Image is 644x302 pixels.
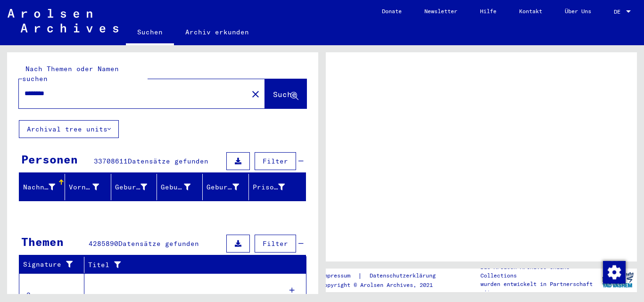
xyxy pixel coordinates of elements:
mat-label: Nach Themen oder Namen suchen [22,65,119,83]
div: Geburt‏ [161,180,202,195]
button: Suche [265,79,306,108]
p: wurden entwickelt in Partnerschaft mit [480,280,598,297]
mat-header-cell: Geburtsname [111,174,157,200]
div: Prisoner # [253,182,285,192]
button: Clear [246,84,265,103]
span: 4285890 [89,239,118,248]
div: Geburtsname [115,180,159,195]
mat-icon: close [250,89,261,100]
img: Zustimmung ändern [603,261,626,284]
img: Arolsen_neg.svg [8,9,118,33]
div: Geburtsname [115,182,147,192]
span: 33708611 [94,157,128,165]
span: DE [614,8,624,15]
a: Datenschutzerklärung [362,271,447,281]
div: Signature [23,260,77,269]
div: Vorname [69,182,99,192]
div: Geburt‏ [161,182,190,192]
div: Signature [23,257,86,272]
mat-header-cell: Geburtsdatum [203,174,248,200]
span: Datensätze gefunden [118,239,199,248]
a: Archiv erkunden [174,21,260,43]
div: Personen [21,151,78,168]
div: Titel [88,257,297,272]
div: Themen [21,233,64,250]
p: Copyright © Arolsen Archives, 2021 [321,281,447,289]
a: Impressum [321,271,358,281]
p: Die Arolsen Archives Online-Collections [480,263,598,280]
mat-header-cell: Prisoner # [249,174,305,200]
button: Archival tree units [19,120,119,138]
div: Nachname [23,180,67,195]
mat-header-cell: Nachname [19,174,65,200]
span: Filter [263,157,288,165]
div: Geburtsdatum [206,180,250,195]
div: Prisoner # [253,180,297,195]
a: Suchen [126,21,174,45]
span: Suche [273,90,297,99]
button: Filter [255,152,296,170]
div: Titel [88,260,288,270]
span: Datensätze gefunden [128,157,208,165]
mat-header-cell: Geburt‏ [157,174,203,200]
div: Nachname [23,182,55,192]
img: yv_logo.png [600,268,636,292]
div: | [321,271,447,281]
div: Geburtsdatum [206,182,239,192]
button: Filter [255,235,296,253]
mat-header-cell: Vorname [65,174,111,200]
div: Vorname [69,180,110,195]
span: Filter [263,239,288,248]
